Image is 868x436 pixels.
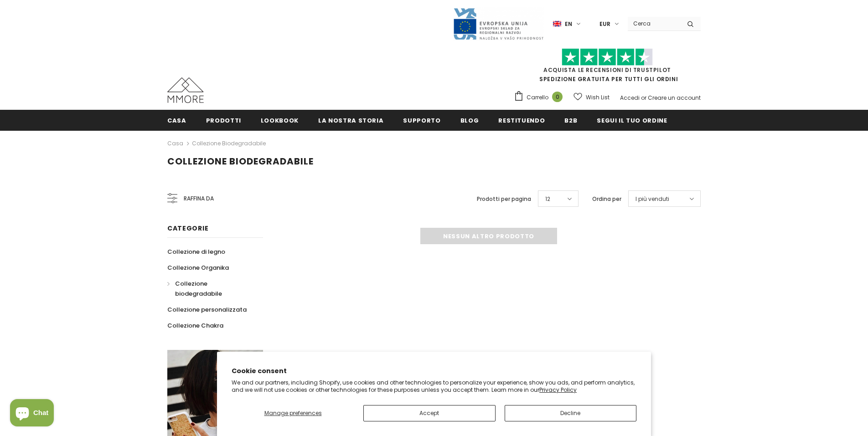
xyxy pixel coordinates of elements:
[460,116,479,125] span: Blog
[453,20,544,27] a: Javni Razpis
[318,116,383,125] span: La nostra storia
[167,305,247,314] span: Collezione personalizzata
[192,139,266,147] a: Collezione biodegradabile
[635,195,669,204] span: I più venduti
[498,116,545,125] span: Restituendo
[620,94,640,102] a: Accedi
[505,405,637,421] button: Decline
[628,17,680,30] input: Search Site
[167,263,229,272] span: Collezione Organika
[261,110,299,130] a: Lookbook
[514,91,567,104] a: Carrello 0
[167,77,204,103] img: Casi MMORE
[562,48,653,66] img: Fidati di Pilot Stars
[232,366,636,376] h2: Cookie consent
[403,110,440,130] a: supporto
[553,20,561,28] img: i-lang-1.png
[167,247,225,256] span: Collezione di legno
[167,276,253,302] a: Collezione biodegradabile
[403,116,440,125] span: supporto
[167,224,208,233] span: Categorie
[599,20,610,29] span: EUR
[543,66,671,74] a: Acquista le recensioni di TrustPilot
[641,94,646,102] span: or
[573,89,610,105] a: Wish List
[167,110,186,130] a: Casa
[648,94,701,102] a: Creare un account
[597,110,667,130] a: Segui il tuo ordine
[167,244,225,260] a: Collezione di legno
[539,386,577,394] a: Privacy Policy
[206,116,241,125] span: Prodotti
[184,194,214,204] span: Raffina da
[264,409,322,417] span: Manage preferences
[477,195,531,204] label: Prodotti per pagina
[514,52,701,83] span: SPEDIZIONE GRATUITA PER TUTTI GLI ORDINI
[453,7,544,41] img: Javni Razpis
[597,116,667,125] span: Segui il tuo ordine
[565,20,572,29] span: en
[545,195,550,204] span: 12
[167,302,247,318] a: Collezione personalizzata
[206,110,241,130] a: Prodotti
[564,110,577,130] a: B2B
[318,110,383,130] a: La nostra storia
[167,321,223,330] span: Collezione Chakra
[527,93,548,102] span: Carrello
[363,405,496,421] button: Accept
[460,110,479,130] a: Blog
[167,318,223,333] a: Collezione Chakra
[175,279,222,298] span: Collezione biodegradabile
[232,379,636,393] p: We and our partners, including Shopify, use cookies and other technologies to personalize your ex...
[167,260,229,276] a: Collezione Organika
[232,405,354,421] button: Manage preferences
[564,116,577,125] span: B2B
[261,116,299,125] span: Lookbook
[167,138,183,149] a: Casa
[592,195,621,204] label: Ordina per
[167,155,314,168] span: Collezione biodegradabile
[167,116,186,125] span: Casa
[586,93,610,102] span: Wish List
[7,399,57,429] inbox-online-store-chat: Shopify online store chat
[552,92,563,102] span: 0
[498,110,545,130] a: Restituendo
